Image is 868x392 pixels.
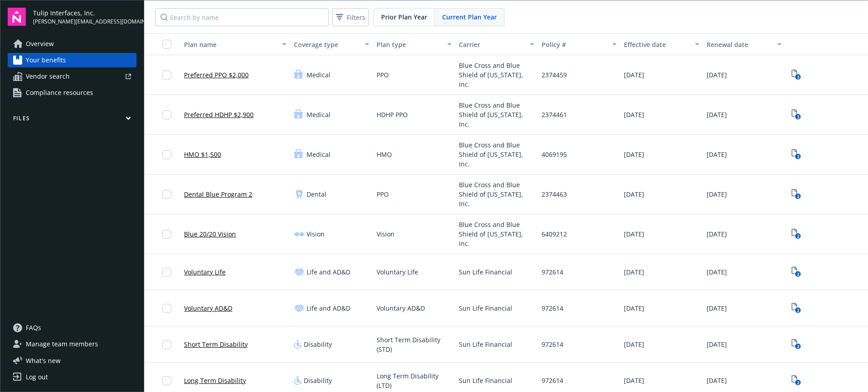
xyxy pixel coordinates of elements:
a: Blue 20/20 Vision [184,229,236,239]
input: Toggle Row Selected [162,304,171,313]
span: Medical [307,110,330,119]
text: 3 [797,154,799,160]
span: Vendor search [26,69,70,84]
span: Sun Life Financial [459,267,512,277]
span: Tulip Interfaces, Inc. [33,8,137,18]
span: Vision [377,229,395,239]
div: Policy # [542,40,607,49]
text: 2 [797,344,799,349]
span: PPO [377,189,389,199]
a: Voluntary AD&D [184,303,232,313]
span: Dental [307,189,326,199]
span: [DATE] [707,150,727,159]
span: 6409212 [542,229,567,239]
span: Voluntary Life [377,267,418,277]
button: Renewal date [703,33,786,55]
button: Policy # [538,33,621,55]
a: View Plan Documents [789,147,803,162]
a: HMO $1,500 [184,150,221,159]
a: Long Term Disability [184,376,246,385]
button: Filters [332,8,369,26]
span: Short Term Disability (STD) [377,335,452,354]
span: Current Plan Year [442,12,497,22]
span: [DATE] [707,229,727,239]
span: Sun Life Financial [459,376,512,385]
span: HMO [377,150,392,159]
a: FAQs [8,321,137,335]
a: View Plan Documents [789,373,803,388]
span: Overview [26,37,54,51]
input: Toggle Row Selected [162,376,171,385]
span: Disability [304,340,332,349]
a: View Plan Documents [789,68,803,82]
span: Sun Life Financial [459,340,512,349]
span: Long Term Disability (LTD) [377,371,452,390]
span: FAQs [26,321,41,335]
button: Tulip Interfaces, Inc.[PERSON_NAME][EMAIL_ADDRESS][DOMAIN_NAME] [33,8,137,26]
input: Toggle Row Selected [162,150,171,159]
div: Plan name [184,40,277,49]
span: Blue Cross and Blue Shield of [US_STATE], Inc. [459,61,534,89]
input: Toggle Row Selected [162,190,171,199]
span: [DATE] [624,189,644,199]
input: Search by name [155,8,329,26]
span: 972614 [542,267,563,277]
span: [DATE] [624,303,644,313]
div: Plan type [377,40,442,49]
button: Plan type [373,33,456,55]
span: [DATE] [624,150,644,159]
span: Filters [334,11,367,24]
span: Blue Cross and Blue Shield of [US_STATE], Inc. [459,180,534,208]
a: Preferred HDHP $2,900 [184,110,254,119]
span: [DATE] [624,70,644,80]
span: Medical [307,70,330,80]
a: Preferred PPO $2,000 [184,70,249,80]
span: Your benefits [26,53,66,67]
input: Toggle Row Selected [162,71,171,80]
span: [DATE] [707,70,727,80]
span: Medical [307,150,330,159]
span: [DATE] [707,376,727,385]
span: [DATE] [707,303,727,313]
text: 2 [797,380,799,386]
span: Vision [307,229,325,239]
text: 2 [797,271,799,277]
span: What ' s new [26,356,61,365]
span: 4069195 [542,150,567,159]
span: Voluntary AD&D [377,303,425,313]
button: Files [8,114,137,126]
text: 3 [797,74,799,80]
span: Life and AD&D [307,303,350,313]
a: Overview [8,37,137,51]
button: Carrier [455,33,538,55]
span: Blue Cross and Blue Shield of [US_STATE], Inc. [459,220,534,248]
span: [DATE] [707,110,727,119]
span: Disability [304,376,332,385]
span: 972614 [542,340,563,349]
a: View Plan Documents [789,337,803,352]
span: Sun Life Financial [459,303,512,313]
text: 2 [797,194,799,199]
a: View Plan Documents [789,108,803,122]
button: Effective date [620,33,703,55]
a: View Plan Documents [789,301,803,316]
input: Select all [162,40,171,49]
a: Voluntary Life [184,267,226,277]
input: Toggle Row Selected [162,110,171,119]
div: Renewal date [707,40,772,49]
a: View Plan Documents [789,265,803,279]
span: [DATE] [707,267,727,277]
text: 3 [797,114,799,120]
span: [DATE] [707,340,727,349]
span: [PERSON_NAME][EMAIL_ADDRESS][DOMAIN_NAME] [33,18,137,26]
div: Coverage type [294,40,359,49]
span: View Plan Documents [789,227,803,241]
span: Compliance resources [26,85,93,100]
span: 2374459 [542,70,567,80]
span: Prior Plan Year [381,12,427,22]
span: PPO [377,70,389,80]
